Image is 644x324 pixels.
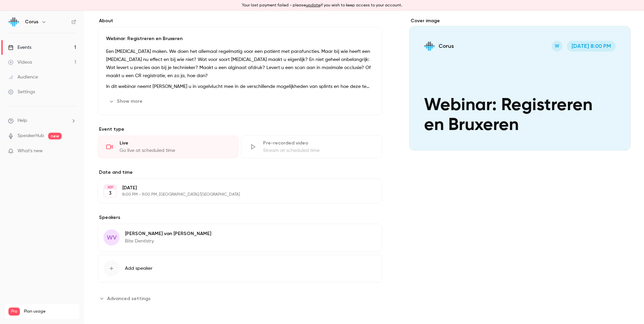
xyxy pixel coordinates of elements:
div: Settings [8,89,35,95]
div: Events [8,44,31,51]
p: [DATE] [122,185,347,191]
span: new [48,133,62,139]
p: 8:00 PM - 9:00 PM, [GEOGRAPHIC_DATA]/[GEOGRAPHIC_DATA] [122,192,347,197]
section: Cover image [409,18,631,151]
p: Bite Dentistry [125,238,211,245]
p: 3 [109,190,111,197]
div: Go live at scheduled time [120,147,230,154]
h6: Corus [25,19,38,25]
div: Pre-recorded video [263,140,374,147]
p: Een [MEDICAL_DATA] maken. We doen het allemaal regelmatig voor een patiënt met parafuncties. Maar... [106,47,374,80]
div: SEP [104,185,116,190]
div: Pre-recorded videoStream at scheduled time [241,135,382,158]
li: help-dropdown-opener [8,117,76,124]
span: Pro [8,307,20,316]
span: Plan usage [24,309,76,314]
span: Add speaker [125,265,153,272]
label: Speakers [98,214,382,221]
div: WV[PERSON_NAME] van [PERSON_NAME]Bite Dentistry [98,224,382,252]
button: Show more [106,96,147,107]
button: Advanced settings [98,293,155,304]
label: Date and time [98,169,382,176]
span: WV [107,233,117,242]
p: In dit webinar neemt [PERSON_NAME] u in vogelvlucht mee in de verschillende mogelijkheden van spl... [106,83,374,91]
div: Videos [8,59,32,66]
div: Audience [8,74,38,80]
section: Advanced settings [98,293,382,304]
a: SpeakerHub [18,132,44,139]
span: Help [18,117,27,124]
button: update [306,2,320,8]
div: Stream at scheduled time [263,147,374,154]
p: [PERSON_NAME] van [PERSON_NAME] [125,230,211,237]
img: Corus [8,17,19,27]
span: What's new [18,148,43,155]
p: Event type [98,126,382,133]
p: Webinar: Registreren en Bruxeren [106,35,374,42]
div: Live [120,140,230,147]
label: Cover image [409,18,631,24]
div: LiveGo live at scheduled time [98,135,238,158]
label: About [98,18,382,24]
button: Add speaker [98,255,382,282]
span: Advanced settings [107,295,151,302]
p: Your last payment failed - please if you wish to keep access to your account. [242,2,402,8]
